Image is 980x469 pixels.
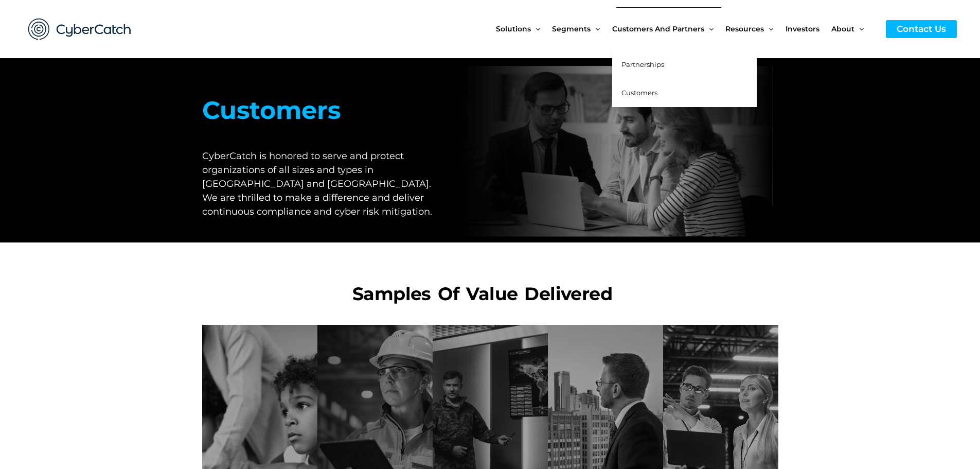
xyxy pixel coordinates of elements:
span: Solutions [496,7,531,50]
span: Investors [786,7,819,50]
span: Menu Toggle [531,7,540,50]
a: Contact Us [886,20,957,38]
span: Partnerships [621,60,664,68]
nav: Site Navigation: New Main Menu [496,7,876,50]
span: Menu Toggle [704,7,714,50]
img: CyberCatch [18,8,141,50]
span: Menu Toggle [854,7,864,50]
h1: Samples of value delivered [202,281,763,308]
a: Investors [786,7,831,50]
h2: Customers [202,92,437,129]
a: Partnerships [612,50,757,79]
span: Menu Toggle [764,7,773,50]
span: About [831,7,854,50]
h1: CyberCatch is honored to serve and protect organizations of all sizes and types in [GEOGRAPHIC_DA... [202,149,437,219]
span: Customers [621,89,657,97]
span: Menu Toggle [591,7,600,50]
span: Segments [552,7,591,50]
span: Customers and Partners [612,7,704,50]
a: Customers [612,79,757,107]
span: Resources [725,7,764,50]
